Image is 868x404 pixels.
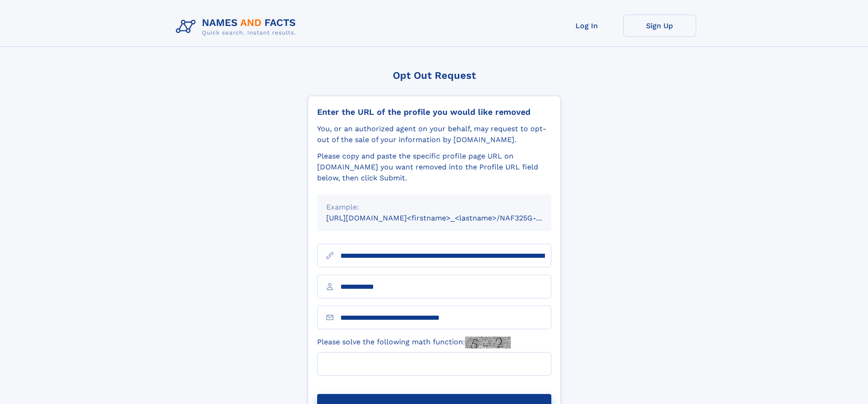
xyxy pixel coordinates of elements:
[172,15,303,39] img: Logo Names and Facts
[317,151,551,184] div: Please copy and paste the specific profile page URL on [DOMAIN_NAME] you want removed into the Pr...
[326,214,569,222] small: [URL][DOMAIN_NAME]<firstname>_<lastname>/NAF325G-xxxxxxxx
[317,123,551,145] div: You, or an authorized agent on your behalf, may request to opt-out of the sale of your informatio...
[317,337,511,348] label: Please solve the following math function:
[623,15,696,37] a: Sign Up
[550,15,623,37] a: Log In
[317,107,551,117] div: Enter the URL of the profile you would like removed
[326,202,542,213] div: Example:
[308,70,561,81] div: Opt Out Request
